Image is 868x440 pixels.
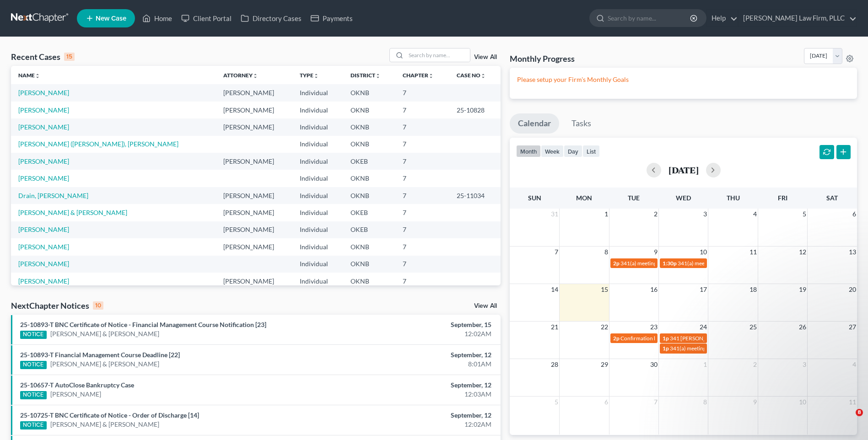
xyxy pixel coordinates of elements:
[395,187,449,204] td: 7
[653,209,658,220] span: 2
[216,102,293,118] td: [PERSON_NAME]
[670,335,723,342] span: 341 [PERSON_NAME]
[856,409,863,416] span: 8
[340,381,491,390] div: September, 12
[600,284,609,295] span: 15
[216,187,293,204] td: [PERSON_NAME]
[474,54,497,60] a: View All
[292,256,343,273] td: Individual
[216,118,293,135] td: [PERSON_NAME]
[18,174,69,182] a: [PERSON_NAME]
[223,72,258,79] a: Attorneyunfold_more
[474,303,497,309] a: View All
[576,194,592,202] span: Mon
[528,194,541,202] span: Sun
[449,187,501,204] td: 25-11034
[663,260,677,267] span: 1:30p
[292,204,343,221] td: Individual
[343,256,396,273] td: OKNB
[649,284,658,295] span: 16
[550,284,559,295] span: 14
[620,335,724,342] span: Confirmation hearing for [PERSON_NAME]
[216,273,293,290] td: [PERSON_NAME]
[35,73,40,79] i: unfold_more
[699,247,708,258] span: 10
[604,247,609,258] span: 8
[343,118,396,135] td: OKNB
[406,48,470,62] input: Search by name...
[18,157,69,165] a: [PERSON_NAME]
[11,300,103,311] div: NextChapter Notices
[292,84,343,101] td: Individual
[848,284,857,295] span: 20
[340,329,491,338] div: 12:02AM
[517,75,850,84] p: Please setup your Firm's Monthly Goals
[292,118,343,135] td: Individual
[663,335,669,342] span: 1p
[20,351,180,359] a: 25-10893-T Financial Management Course Deadline [22]
[749,322,758,333] span: 25
[554,397,559,408] span: 5
[50,360,159,369] a: [PERSON_NAME] & [PERSON_NAME]
[802,209,807,220] span: 5
[649,359,658,370] span: 30
[11,51,75,62] div: Recent Cases
[20,321,266,328] a: 25-10893-T BNC Certificate of Notice - Financial Management Course Notification [23]
[457,72,486,79] a: Case Nounfold_more
[649,322,658,333] span: 23
[564,145,582,157] button: day
[826,194,838,202] span: Sat
[18,225,69,233] a: [PERSON_NAME]
[20,411,199,419] a: 25-10725-T BNC Certificate of Notice - Order of Discharge [14]
[138,10,177,27] a: Home
[343,273,396,290] td: OKNB
[395,118,449,135] td: 7
[18,260,69,268] a: [PERSON_NAME]
[749,247,758,258] span: 11
[313,73,319,79] i: unfold_more
[343,221,396,238] td: OKEB
[702,209,708,220] span: 3
[96,15,126,22] span: New Case
[653,397,658,408] span: 7
[395,170,449,187] td: 7
[749,284,758,295] span: 18
[428,73,434,79] i: unfold_more
[18,243,69,251] a: [PERSON_NAME]
[600,359,609,370] span: 29
[343,84,396,101] td: OKNB
[798,247,807,258] span: 12
[340,360,491,369] div: 8:01AM
[613,335,620,342] span: 2p
[292,153,343,170] td: Individual
[340,390,491,399] div: 12:03AM
[343,102,396,118] td: OKNB
[676,194,691,202] span: Wed
[292,221,343,238] td: Individual
[395,256,449,273] td: 7
[395,102,449,118] td: 7
[550,359,559,370] span: 28
[216,238,293,255] td: [PERSON_NAME]
[216,84,293,101] td: [PERSON_NAME]
[395,273,449,290] td: 7
[582,145,600,157] button: list
[18,192,88,199] a: Drain, [PERSON_NAME]
[395,136,449,153] td: 7
[395,84,449,101] td: 7
[216,221,293,238] td: [PERSON_NAME]
[50,329,159,338] a: [PERSON_NAME] & [PERSON_NAME]
[20,361,47,369] div: NOTICE
[236,10,306,27] a: Directory Cases
[216,204,293,221] td: [PERSON_NAME]
[663,345,669,352] span: 1p
[20,391,47,399] div: NOTICE
[848,247,857,258] span: 13
[620,260,709,267] span: 341(a) meeting for [PERSON_NAME]
[541,145,564,157] button: week
[20,421,47,429] div: NOTICE
[403,72,434,79] a: Chapterunfold_more
[343,238,396,255] td: OKNB
[628,194,640,202] span: Tue
[18,277,69,285] a: [PERSON_NAME]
